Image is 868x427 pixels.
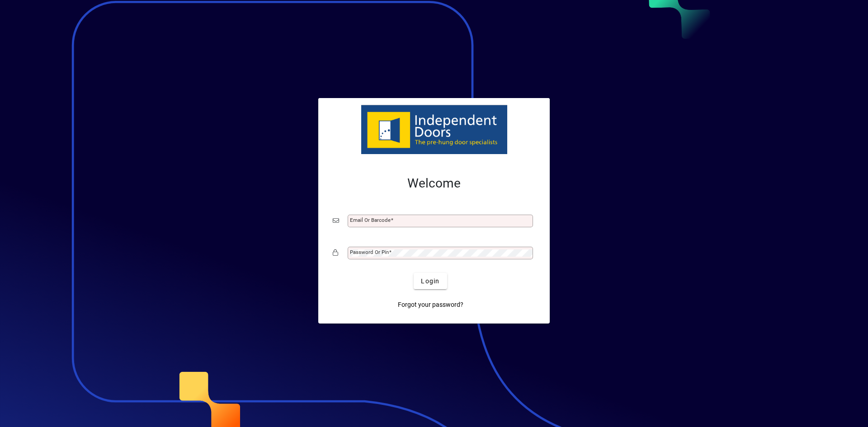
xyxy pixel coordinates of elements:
span: Login [421,277,439,286]
mat-label: Email or Barcode [350,217,391,223]
button: Login [414,273,447,289]
span: Forgot your password? [398,300,463,310]
mat-label: Password or Pin [350,249,389,255]
h2: Welcome [333,176,535,191]
a: Forgot your password? [394,296,467,313]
